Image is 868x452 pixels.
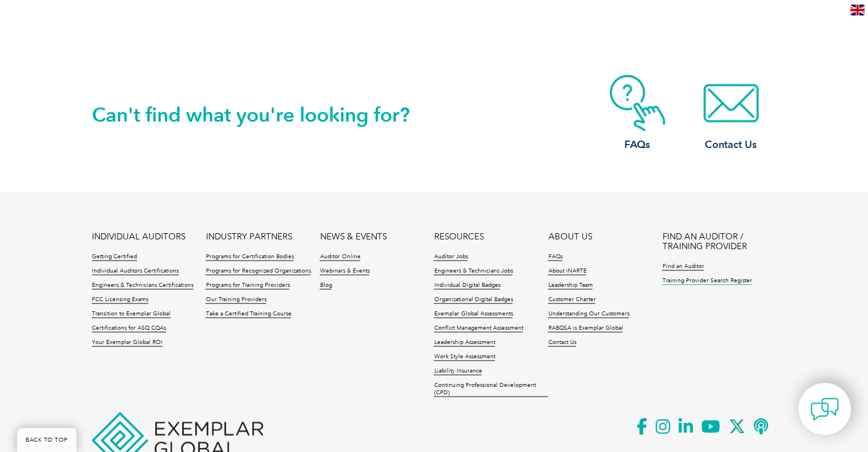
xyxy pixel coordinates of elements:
[548,253,562,261] a: FAQs
[434,353,495,361] a: Work Style Assessment
[548,231,592,241] a: ABOUT US
[592,137,683,151] h3: FAQs
[92,231,185,241] a: INDIVIDUAL AUDITORS
[548,338,576,346] a: Contact Us
[685,74,777,151] a: Contact Us
[92,295,148,303] a: FCC Licensing Exams
[685,74,777,131] img: contact-email.webp
[548,310,629,318] a: Understanding Our Customers
[548,324,623,332] a: RABQSA is Exemplar Global
[434,367,482,375] a: Liability Insurance
[548,281,592,289] a: Leadership Team
[434,267,512,275] a: Engineers & Technicians Jobs
[205,295,266,303] a: Our Training Providers
[548,295,595,303] a: Customer Charter
[92,105,434,123] h2: Can't find what you're looking for?
[850,5,865,15] img: en
[662,231,776,251] a: FIND AN AUDITOR / TRAINING PROVIDER
[662,262,704,270] a: Find an Auditor
[434,281,500,289] a: Individual Digital Badges
[434,338,495,346] a: Leadership Assessment
[92,281,193,289] a: Engineers & Technicians Certifications
[434,381,548,397] a: Continuing Professional Development (CPD)
[434,310,512,318] a: Exemplar Global Assessments
[92,310,171,318] a: Transition to Exemplar Global
[205,310,291,318] a: Take a Certified Training Course
[592,74,683,151] a: FAQs
[205,253,293,261] a: Programs for Certification Bodies
[320,253,360,261] a: Auditor Online
[17,428,76,452] a: BACK TO TOP
[662,277,752,285] a: Training Provider Search Register
[92,324,166,332] a: Certifications for ASQ CQAs
[434,253,467,261] a: Auditor Jobs
[205,267,310,275] a: Programs for Recognized Organizations
[592,74,683,131] img: contact-faq.webp
[92,267,179,275] a: Individual Auditors Certifications
[434,295,512,303] a: Organizational Digital Badges
[92,338,163,346] a: Your Exemplar Global ROI
[205,231,292,241] a: INDUSTRY PARTNERS
[205,281,289,289] a: Programs for Training Providers
[434,324,523,332] a: Conflict Management Assessment
[320,281,332,289] a: Blog
[320,231,386,241] a: NEWS & EVENTS
[320,267,369,275] a: Webinars & Events
[810,395,839,423] img: contact-chat.png
[548,267,586,275] a: About iNARTE
[685,137,777,151] h3: Contact Us
[92,253,137,261] a: Getting Certified
[434,231,483,241] a: RESOURCES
